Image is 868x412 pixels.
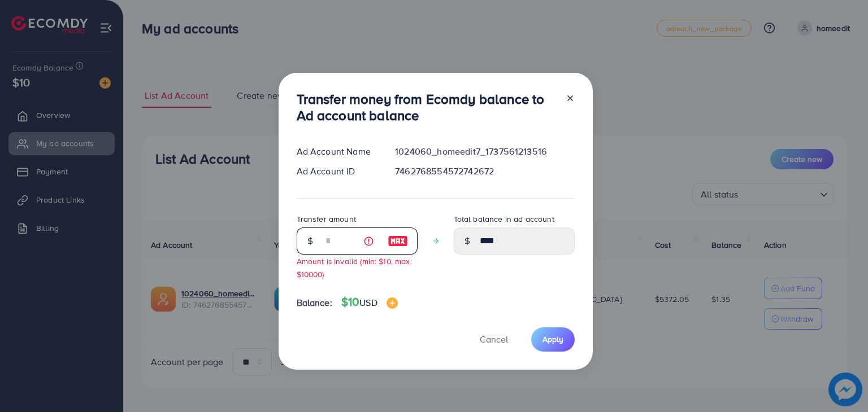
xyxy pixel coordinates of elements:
img: image [388,234,408,248]
div: 7462768554572742672 [386,165,583,178]
span: USD [359,296,377,309]
small: Amount is invalid (min: $10, max: $10000) [297,256,412,279]
button: Cancel [466,327,522,352]
div: Ad Account ID [288,165,387,178]
span: Balance: [297,296,332,309]
label: Total balance in ad account [454,213,554,225]
h4: $10 [341,295,398,309]
button: Apply [531,327,575,352]
img: image [387,297,398,309]
span: Cancel [480,333,508,345]
div: 1024060_homeedit7_1737561213516 [386,145,583,158]
span: Apply [542,334,563,345]
div: Ad Account Name [288,145,387,158]
label: Transfer amount [297,213,356,225]
h3: Transfer money from Ecomdy balance to Ad account balance [297,91,557,124]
